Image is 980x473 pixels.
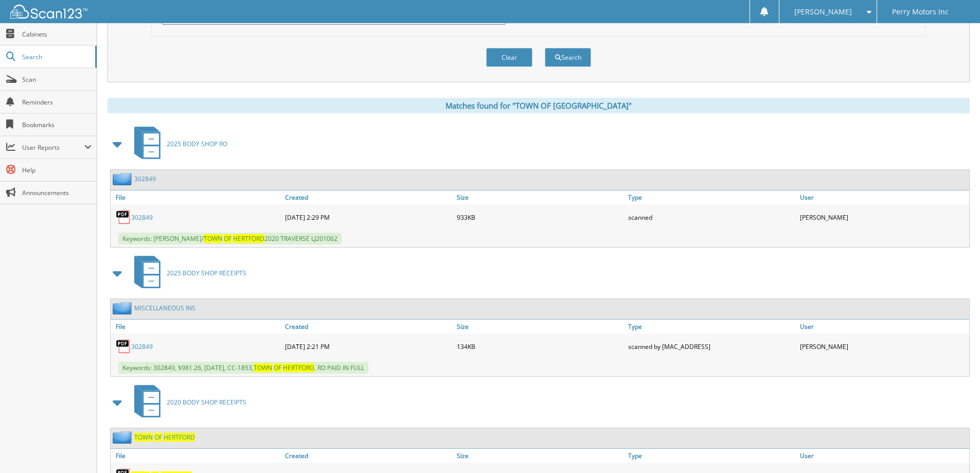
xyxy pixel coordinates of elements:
span: TOWN [134,433,153,442]
span: OF [154,433,162,442]
button: Clear [486,48,532,67]
a: 2025 BODY SHOP RO [128,124,227,164]
span: OF [224,234,231,243]
span: HERTFORD [283,363,314,372]
span: HERTFORD [164,433,195,442]
span: Help [22,166,92,174]
span: Scan [22,75,92,84]
a: Size [454,320,626,334]
a: 2025 BODY SHOP RECEIPTS [128,253,246,293]
a: Size [454,449,626,463]
span: HERTFORD [233,234,264,243]
div: [PERSON_NAME] [797,207,969,227]
a: File [111,449,282,463]
div: [DATE] 2:29 PM [282,207,454,227]
div: [PERSON_NAME] [797,336,969,357]
a: File [111,320,282,334]
div: 134KB [454,336,626,357]
a: 302849 [131,342,153,351]
a: MISCELLANEOUS INS [134,304,195,312]
span: Cabinets [22,30,92,39]
span: 2025 BODY SHOP RECEIPTS [167,269,246,277]
a: User [797,190,969,204]
a: File [111,190,282,204]
span: Announcements [22,188,92,197]
a: 302849 [134,174,156,183]
img: folder2.png [113,431,134,444]
span: Keywords: [PERSON_NAME]/ 2020 TRAVERSE LJ201062 [118,233,342,244]
img: folder2.png [113,302,134,314]
button: Search [545,48,591,67]
img: PDF.png [116,339,131,354]
span: [PERSON_NAME] [794,9,852,15]
a: Type [626,190,797,204]
span: Search [22,52,90,61]
a: Type [626,320,797,334]
div: [DATE] 2:21 PM [282,336,454,357]
img: PDF.png [116,209,131,225]
a: User [797,449,969,463]
div: scanned [626,207,797,227]
span: Perry Motors Inc [892,9,949,15]
a: Created [282,190,454,204]
div: Matches found for "TOWN OF [GEOGRAPHIC_DATA]" [108,98,970,113]
a: Type [626,449,797,463]
img: folder2.png [113,172,134,185]
a: 2020 BODY SHOP RECEIPTS [128,382,246,423]
img: scan123-logo-white.svg [10,5,87,19]
span: User Reports [22,143,84,152]
a: User [797,320,969,334]
span: 2025 BODY SHOP RO [167,139,227,148]
span: 2020 BODY SHOP RECEIPTS [167,398,246,407]
a: 302849 [131,213,153,222]
span: Reminders [22,98,92,107]
a: Created [282,449,454,463]
span: TOWN [204,234,222,243]
span: Bookmarks [22,120,92,129]
div: 933KB [454,207,626,227]
span: TOWN [254,363,272,372]
a: TOWN OF HERTFORD [134,433,195,442]
span: OF [274,363,281,372]
a: Created [282,320,454,334]
div: scanned by [MAC_ADDRESS] [626,336,797,357]
a: Size [454,190,626,204]
iframe: Chat Widget [929,424,980,473]
span: Keywords: 302849, $981.26, [DATE], CC-1853, , RO PAID IN FULL [118,362,368,374]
